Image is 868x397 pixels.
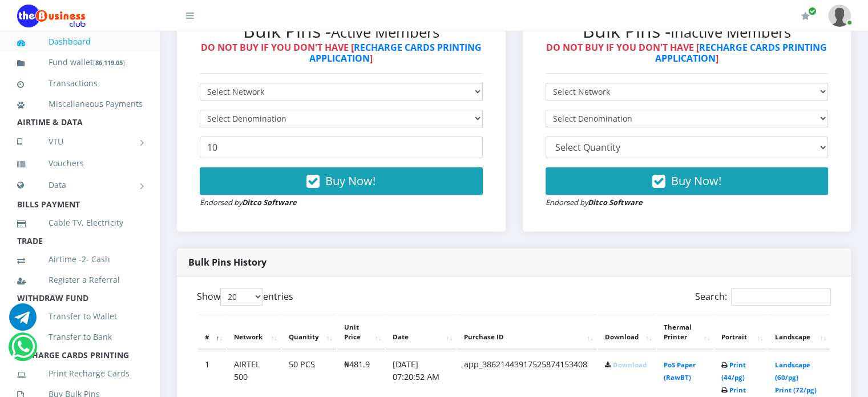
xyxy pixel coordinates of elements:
a: Data [17,171,143,199]
button: Buy Now! [200,167,483,195]
a: Transfer to Wallet [17,303,143,330]
a: RECHARGE CARDS PRINTING APPLICATION [655,41,827,65]
a: Chat for support [9,312,37,331]
small: Endorsed by [200,197,297,207]
i: Renew/Upgrade Subscription [801,11,810,21]
a: Transactions [17,70,143,97]
input: Search: [731,288,831,306]
button: Buy Now! [546,167,829,195]
small: Active Members [331,22,439,42]
span: Renew/Upgrade Subscription [808,7,817,15]
th: Network: activate to sort column ascending [227,315,281,350]
a: Landscape (60/pg) [774,360,810,382]
a: Download [613,360,647,369]
input: Enter Quantity [200,137,483,158]
img: Logo [17,5,86,27]
th: Date: activate to sort column ascending [386,315,456,350]
strong: DO NOT BUY IF YOU DON'T HAVE [ ] [546,41,827,65]
a: Airtime -2- Cash [17,246,143,272]
th: Portrait: activate to sort column ascending [714,315,767,350]
label: Search: [695,288,831,306]
a: Chat for support [11,342,35,360]
a: Print (44/pg) [721,360,746,382]
a: Transfer to Bank [17,324,143,350]
a: VTU [17,127,143,156]
span: Buy Now! [325,173,376,189]
a: Vouchers [17,150,143,177]
th: Thermal Printer: activate to sort column ascending [657,315,713,350]
th: Purchase ID: activate to sort column ascending [457,315,597,350]
th: Quantity: activate to sort column ascending [282,315,336,350]
b: 86,119.05 [95,58,123,67]
a: Fund wallet[86,119.05] [17,49,143,76]
a: Dashboard [17,29,143,55]
strong: Ditco Software [588,197,643,207]
a: Register a Referral [17,267,143,293]
img: User [828,5,851,27]
a: RECHARGE CARDS PRINTING APPLICATION [309,41,482,65]
th: Download: activate to sort column ascending [598,315,656,350]
a: Cable TV, Electricity [17,210,143,236]
a: Print Recharge Cards [17,360,143,387]
a: Print (72/pg) [774,386,816,394]
strong: Bulk Pins History [188,256,267,268]
a: PoS Paper (RawBT) [664,360,696,382]
strong: DO NOT BUY IF YOU DON'T HAVE [ ] [201,41,482,65]
small: Inactive Members [671,22,791,42]
th: #: activate to sort column descending [198,315,226,350]
span: Buy Now! [671,173,721,189]
th: Unit Price: activate to sort column ascending [337,315,385,350]
strong: Ditco Software [242,197,297,207]
select: Showentries [220,288,263,306]
label: Show entries [197,288,293,306]
small: [ ] [93,58,125,67]
small: Endorsed by [546,197,643,207]
a: Miscellaneous Payments [17,91,143,117]
th: Landscape: activate to sort column ascending [768,315,830,350]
